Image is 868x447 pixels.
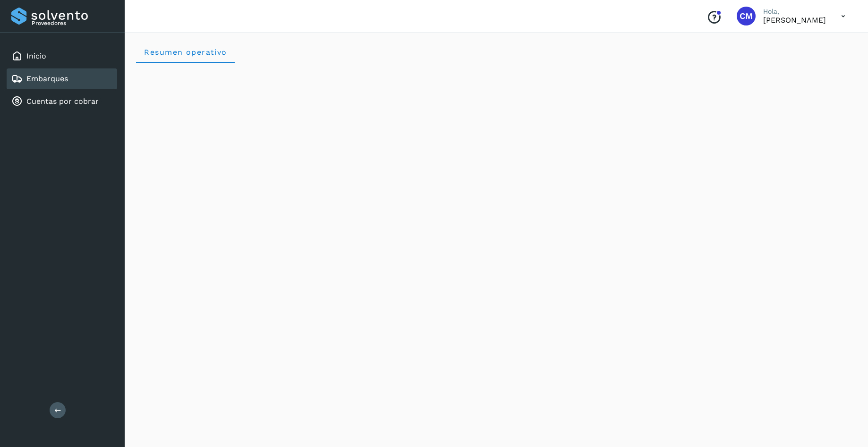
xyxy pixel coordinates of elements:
[26,97,99,106] a: Cuentas por cobrar
[7,46,117,67] div: Inicio
[26,51,46,60] a: Inicio
[32,20,113,26] p: Proveedores
[26,74,68,83] a: Embarques
[763,16,826,25] p: CLAUDIA MARIA VELASCO GARCIA
[7,68,117,89] div: Embarques
[763,8,826,16] p: Hola,
[7,91,117,112] div: Cuentas por cobrar
[144,48,227,57] span: Resumen operativo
